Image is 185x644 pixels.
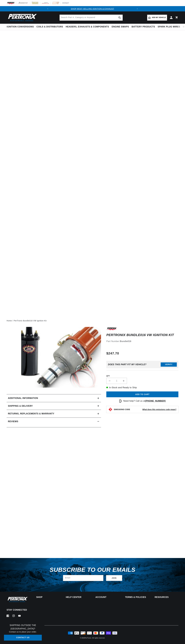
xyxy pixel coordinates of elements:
summary: Help Center [66,596,90,598]
summary: Shipping & Delivery [7,402,101,410]
input: Email [63,575,103,581]
button: Translation missing: en.sections.announcements.next_announcement [135,6,140,11]
strong: What does this emissions code mean? [142,408,176,411]
button: Translation missing: en.sections.announcements.previous_announcement [45,6,50,11]
summary: Engine Swaps [110,24,130,30]
a: Contact Us [4,635,42,641]
button: Add to cart [106,391,178,397]
label: QTY [106,375,178,377]
summary: Resources [155,596,178,598]
p: Contact us to place your order. [4,630,42,633]
summary: Reviews [7,418,101,425]
h3: Shipping Outside the [GEOGRAPHIC_DATA]? [4,624,42,630]
input: Search Part #, Category or Keyword [60,15,123,21]
strong: EMISSIONS CODE [114,408,130,411]
h2: Shipping & Delivery [8,404,33,408]
span: Engine Swaps [112,25,129,28]
span: Battery Products [132,25,155,28]
h2: Additional information [8,396,38,400]
button: Verify [161,362,177,367]
p: Need help? Call us at [123,399,166,403]
a: Add my vehicle [147,15,167,21]
button: search button [117,15,123,21]
span: Headers, Exhausts & Components [66,25,109,28]
a: Home [7,319,12,322]
small: All rights reserved. [92,637,105,639]
summary: Coils & Distributors [35,24,64,30]
div: Does This part fit My vehicle? [108,363,146,366]
a: PerTronix Bundle016 VW Ignition Kit [14,319,47,322]
summary: Battery Products [130,24,156,30]
strong: Bundle016 [120,340,131,342]
a: SHOP BEST SELLING IGNITION & EXHAUST [71,8,114,10]
h3: Subscribe to our emails [50,567,135,572]
div: Announcement [50,7,134,10]
small: © 2025 . [80,637,92,639]
span: Ignition Conversions [7,25,34,28]
p: Stay Connected [7,609,28,611]
span: Spark Plug Wires [158,25,180,28]
button: EMISSIONS CODEWhat does this emissions code mean? [114,408,176,411]
summary: Returns, Replacements & Warranty [7,410,101,418]
summary: Spark Plug Wires [156,24,181,30]
span: Add my vehicle [152,16,166,19]
span: Coils & Distributors [36,25,63,28]
nav: breadcrumbs [7,319,178,322]
summary: Ignition Conversions [7,24,35,30]
img: Pertronix [7,596,28,603]
summary: Additional information [7,394,101,402]
div: 1 of 2 [50,7,134,10]
summary: Account [95,596,119,598]
media-gallery: Gallery Viewer [7,327,101,389]
img: Emissions code [108,407,113,412]
h2: Returns, Replacements & Warranty [8,412,54,415]
h1: PerTronix Bundle016 VW Ignition Kit [106,334,178,336]
a: PerTronix [85,637,91,639]
summary: Shop [36,596,60,598]
a: [PHONE_NUMBER] [145,400,166,402]
button: Subscribe [106,575,122,581]
span: $247.70 [106,351,119,356]
p: In-Stock and Ready to Ship [106,386,178,389]
img: Pertronix [7,13,37,22]
summary: Headers, Exhausts & Components [64,24,110,30]
h2: Reviews [8,420,18,423]
div: Part Number: [106,340,178,343]
summary: Terms & policies [125,596,149,598]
